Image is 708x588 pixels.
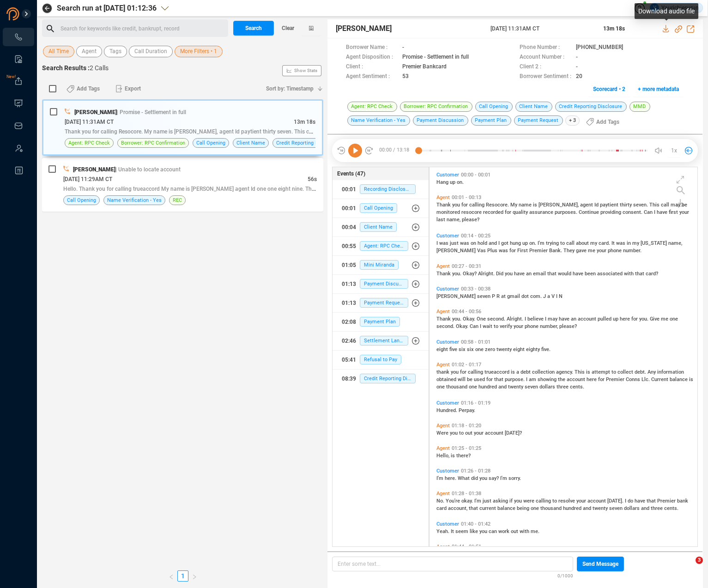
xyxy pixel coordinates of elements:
button: Add Tags [61,81,105,96]
span: may [548,316,559,322]
span: 1x [671,143,677,158]
span: This [575,369,586,375]
span: | Unable to locate account [115,166,181,173]
span: P [492,293,496,299]
div: grid [434,170,698,546]
span: assurance [529,209,555,215]
span: have [514,271,526,277]
span: I [526,376,529,382]
span: that [494,376,505,382]
span: used [474,376,486,382]
button: Call Duration [129,46,173,57]
span: [PERSON_NAME] [436,248,477,254]
span: was [439,240,450,246]
span: with [624,271,635,277]
span: have [559,316,571,322]
span: may [671,202,682,208]
span: out [465,430,474,436]
span: on. [529,240,538,246]
button: All Time [43,46,74,57]
span: showing [538,376,558,382]
span: I [556,293,559,299]
span: one [469,384,478,390]
div: 02:46 [342,333,356,348]
div: [PERSON_NAME]| Unable to locate account[DATE] 11:29AM CT56sHello. Thank you for calling trueaccor... [42,158,323,212]
span: Hello. Thank you for calling trueaccord My name is [PERSON_NAME] agent Id one one eight nine. Thi... [63,185,329,192]
span: hold [478,240,489,246]
span: Show Stats [294,15,317,126]
li: Visuals [3,94,34,113]
span: eight [513,346,526,352]
span: Current [651,376,670,382]
span: Call Opening [360,203,397,213]
span: Tags [109,46,121,57]
span: agent [580,202,594,208]
span: have [573,271,585,277]
span: second. [487,316,507,322]
span: Name Verification - Yes [107,196,162,205]
span: on [471,240,478,246]
span: V [551,293,556,299]
span: up [522,240,529,246]
span: my [632,240,641,246]
span: quality [513,209,529,215]
div: 00:01 [342,201,356,216]
span: purposes. [555,209,579,215]
span: pulled [598,316,613,322]
span: obtained [436,376,458,382]
span: Thank [436,316,452,322]
span: am [529,376,538,382]
span: Alright. [478,271,496,277]
span: will [458,376,467,382]
span: you [451,369,460,375]
span: N [559,293,563,299]
span: for [486,376,494,382]
span: calling [469,202,486,208]
button: Sort by: Timestamp [260,81,323,96]
button: Agent [76,46,102,57]
span: Mini Miranda [360,260,399,270]
span: six [459,346,467,352]
span: cents. [570,384,584,390]
span: + more metadata [638,82,679,97]
span: It [611,240,616,246]
button: Clear [274,21,302,36]
span: you [450,430,459,436]
div: 01:13 [342,296,356,310]
span: I [498,240,501,246]
span: Call Duration [134,46,167,57]
span: last [436,217,447,223]
span: I [525,316,527,322]
span: is [586,369,592,375]
span: paytient [600,202,620,208]
span: first [669,209,679,215]
span: email [533,271,547,277]
div: [PERSON_NAME]| Promise - Settlement in full[DATE] 11:31AM CT13m 18sThank you for calling Resocore... [42,99,323,156]
span: here [620,316,631,322]
a: New! [14,77,23,86]
span: that [635,271,646,277]
span: twenty [508,384,525,390]
div: 00:55 [342,239,356,254]
span: purpose. [505,376,526,382]
span: five [449,346,459,352]
span: 56s [308,176,317,182]
span: This [649,202,661,208]
span: about [576,240,590,246]
span: name [519,202,533,208]
span: I [654,209,657,215]
button: Add Tags [581,115,625,129]
li: Smart Reports [3,50,34,68]
div: 01:13 [342,277,356,291]
button: 02:08Payment Plan [333,313,428,331]
span: collect [617,369,635,375]
span: dollars [539,384,557,390]
span: [PERSON_NAME] [436,293,477,299]
span: One [477,316,487,322]
span: Conns [626,376,641,382]
li: Inbox [3,116,34,135]
span: for [631,316,639,322]
span: Can [644,209,654,215]
span: monitored [436,209,461,215]
button: Tags [104,46,127,57]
